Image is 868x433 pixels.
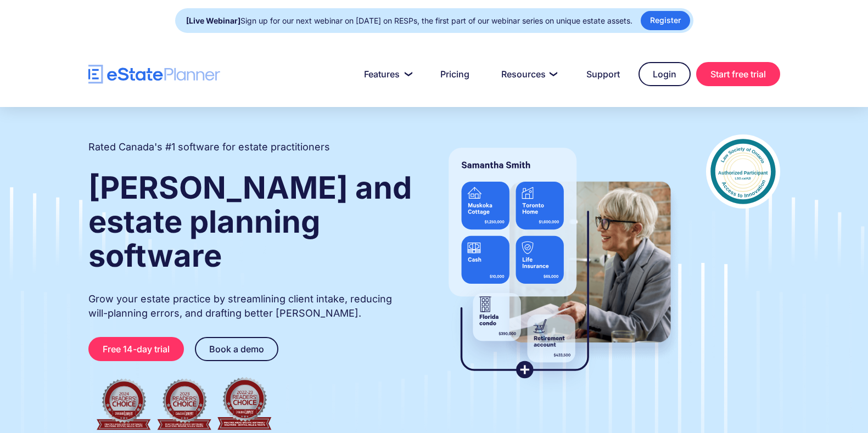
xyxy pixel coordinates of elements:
p: Grow your estate practice by streamlining client intake, reducing will-planning errors, and draft... [88,292,413,320]
img: estate planner showing wills to their clients, using eState Planner, a leading estate planning so... [435,134,684,392]
strong: [PERSON_NAME] and estate planning software [88,169,412,274]
a: Pricing [427,63,483,85]
a: Support [573,63,633,85]
a: home [88,65,220,84]
a: Book a demo [195,337,278,361]
a: Resources [488,63,568,85]
h2: Rated Canada's #1 software for estate practitioners [88,140,330,154]
a: Features [351,63,422,85]
a: Login [639,62,691,86]
div: Sign up for our next webinar on [DATE] on RESPs, the first part of our webinar series on unique e... [186,13,632,29]
strong: [Live Webinar] [186,16,240,25]
a: Start free trial [696,62,780,86]
a: Free 14-day trial [88,337,184,361]
a: Register [641,11,690,30]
